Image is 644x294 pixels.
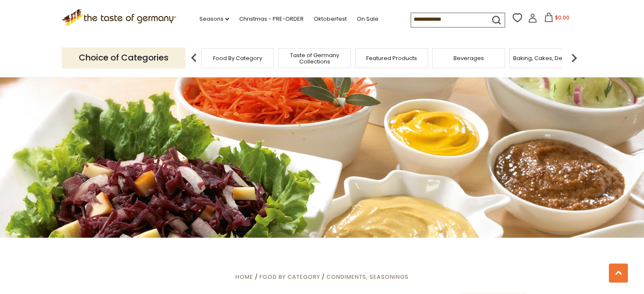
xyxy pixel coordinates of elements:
a: Food By Category [260,273,320,281]
a: Taste of Germany Collections [281,52,348,65]
a: Baking, Cakes, Desserts [513,55,579,61]
p: Choice of Categories [62,47,185,68]
a: Beverages [453,55,484,61]
button: $0.00 [539,13,575,25]
a: On Sale [357,14,379,24]
a: Christmas - PRE-ORDER [239,14,304,24]
a: Oktoberfest [314,14,347,24]
a: Home [235,273,253,281]
span: $0.00 [555,14,569,21]
a: Condiments, Seasonings [326,273,409,281]
a: Featured Products [366,55,417,61]
a: Seasons [199,14,229,24]
img: previous arrow [185,49,202,66]
a: Food By Category [213,55,262,61]
img: next arrow [566,49,583,66]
